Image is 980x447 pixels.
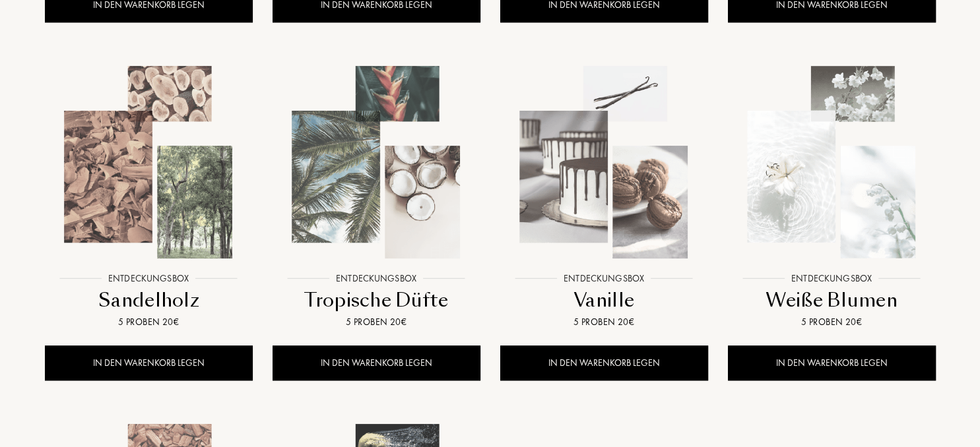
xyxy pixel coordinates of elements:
[728,345,936,380] div: IN DEN WARENKORB LEGEN
[278,315,475,329] div: 5 Proben 20€
[46,60,251,265] img: Sandelholz
[502,60,707,265] img: Vanille
[729,60,934,265] img: Weiße Blumen
[273,345,480,380] div: IN DEN WARENKORB LEGEN
[274,60,479,265] img: Tropische Düfte
[506,315,703,329] div: 5 Proben 20€
[733,315,931,329] div: 5 Proben 20€
[45,345,253,380] div: IN DEN WARENKORB LEGEN
[50,315,247,329] div: 5 Proben 20€
[500,345,708,380] div: IN DEN WARENKORB LEGEN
